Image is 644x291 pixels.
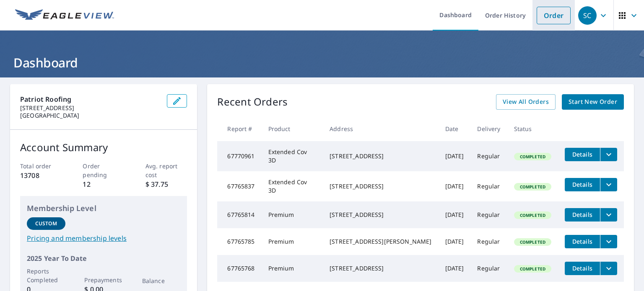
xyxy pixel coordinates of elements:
[217,201,261,228] td: 67765814
[27,253,180,263] p: 2025 Year To Date
[537,7,571,24] a: Order
[27,267,65,284] p: Reports Completed
[496,94,556,110] a: View All Orders
[515,212,551,218] span: Completed
[145,162,187,179] p: Avg. report cost
[142,276,181,285] p: Balance
[217,171,261,201] td: 67765837
[35,220,57,227] p: Custom
[15,9,114,22] img: EV Logo
[600,208,617,221] button: filesDropdownBtn-67765814
[27,203,180,214] p: Membership Level
[217,94,288,110] p: Recent Orders
[569,97,617,107] span: Start New Order
[470,141,507,171] td: Regular
[330,264,431,273] div: [STREET_ADDRESS]
[439,171,471,201] td: [DATE]
[470,116,507,141] th: Delivery
[600,148,617,161] button: filesDropdownBtn-67770961
[20,104,160,112] p: [STREET_ADDRESS]
[439,141,471,171] td: [DATE]
[515,154,551,160] span: Completed
[503,97,549,107] span: View All Orders
[217,228,261,255] td: 67765785
[439,228,471,255] td: [DATE]
[145,179,187,189] p: $ 37.75
[83,179,125,189] p: 12
[330,237,431,246] div: [STREET_ADDRESS][PERSON_NAME]
[27,233,180,243] a: Pricing and membership levels
[600,262,617,275] button: filesDropdownBtn-67765768
[578,6,597,25] div: SC
[217,141,261,171] td: 67770961
[217,255,261,282] td: 67765768
[83,162,125,179] p: Order pending
[84,276,123,284] p: Prepayments
[515,239,551,245] span: Completed
[570,150,595,158] span: Details
[262,171,323,201] td: Extended Cov 3D
[570,237,595,245] span: Details
[20,94,160,104] p: Patriot Roofing
[20,140,187,155] p: Account Summary
[20,112,160,119] p: [GEOGRAPHIC_DATA]
[565,148,600,161] button: detailsBtn-67770961
[562,94,624,110] a: Start New Order
[439,116,471,141] th: Date
[600,235,617,248] button: filesDropdownBtn-67765785
[515,184,551,190] span: Completed
[262,201,323,228] td: Premium
[507,116,558,141] th: Status
[515,266,551,272] span: Completed
[565,262,600,275] button: detailsBtn-67765768
[470,171,507,201] td: Regular
[439,201,471,228] td: [DATE]
[570,211,595,219] span: Details
[262,228,323,255] td: Premium
[470,255,507,282] td: Regular
[330,152,431,160] div: [STREET_ADDRESS]
[470,201,507,228] td: Regular
[10,54,634,71] h1: Dashboard
[262,116,323,141] th: Product
[330,211,431,219] div: [STREET_ADDRESS]
[20,170,62,180] p: 13708
[470,228,507,255] td: Regular
[565,235,600,248] button: detailsBtn-67765785
[570,180,595,188] span: Details
[565,178,600,191] button: detailsBtn-67765837
[439,255,471,282] td: [DATE]
[262,141,323,171] td: Extended Cov 3D
[565,208,600,221] button: detailsBtn-67765814
[570,264,595,272] span: Details
[262,255,323,282] td: Premium
[600,178,617,191] button: filesDropdownBtn-67765837
[330,182,431,191] div: [STREET_ADDRESS]
[323,116,438,141] th: Address
[217,116,261,141] th: Report #
[20,162,62,170] p: Total order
